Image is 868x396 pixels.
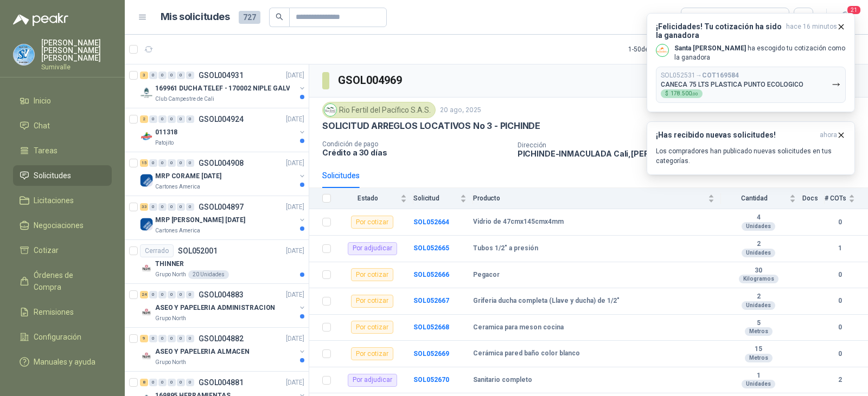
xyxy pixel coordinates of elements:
[177,291,185,298] div: 0
[13,240,112,261] a: Cotizar
[158,115,167,123] div: 0
[186,379,194,386] div: 0
[473,188,721,209] th: Producto
[158,203,167,211] div: 0
[158,159,167,167] div: 0
[13,215,112,236] a: Negociaciones
[199,335,244,342] p: GSOL004882
[155,215,245,225] p: MRP [PERSON_NAME] [DATE]
[155,303,275,313] p: ASEO Y PAPELERIA ADMINISTRACION
[721,319,796,328] b: 5
[825,375,855,385] b: 2
[473,218,564,226] b: Vidrio de 47cmx145cmx4mm
[140,130,153,143] img: Company Logo
[168,379,176,386] div: 0
[721,213,796,222] b: 4
[322,120,540,132] p: SOLICITUD ARREGLOS LOCATIVOS No 3 - PICHINDE
[13,302,112,322] a: Remisiones
[721,372,796,380] b: 1
[149,335,157,342] div: 0
[199,115,244,123] p: GSOL004924
[188,270,229,279] div: 20 Unidades
[140,69,307,103] a: 3 0 0 0 0 0 GSOL004931[DATE] Company Logo169961 DUCHA TELEF - 170002 NIPLE GALVClub Campestre de ...
[413,218,449,226] b: SOL052664
[158,291,167,298] div: 0
[177,159,185,167] div: 0
[34,170,71,181] span: Solicitudes
[168,203,176,211] div: 0
[721,293,796,301] b: 2
[413,194,458,202] span: Solicitud
[661,81,803,88] p: CANECA 75 LTS PLASTICA PUNTO ECOLOGICO
[199,159,244,167] p: GSOL004908
[13,352,112,372] a: Manuales y ayuda
[13,115,112,136] a: Chat
[34,120,50,132] span: Chat
[825,270,855,280] b: 0
[13,265,112,297] a: Órdenes de Compra
[656,131,815,140] h3: ¡Has recibido nuevas solicitudes!
[413,188,473,209] th: Solicitud
[186,72,194,79] div: 0
[688,11,711,23] div: Todas
[140,174,153,187] img: Company Logo
[140,203,148,211] div: 33
[661,72,739,80] p: SOL052531 →
[168,335,176,342] div: 0
[413,271,449,278] a: SOL052666
[721,345,796,354] b: 15
[34,219,84,231] span: Negociaciones
[413,350,449,358] b: SOL052669
[825,188,868,209] th: # COTs
[656,67,846,103] button: SOL052531→COT169584CANECA 75 LTS PLASTICA PUNTO ECOLOGICO$178.500,00
[155,139,174,147] p: Patojito
[413,244,449,252] a: SOL052665
[149,379,157,386] div: 0
[671,91,698,96] span: 178.500
[34,194,74,206] span: Licitaciones
[34,306,74,318] span: Remisiones
[286,246,304,256] p: [DATE]
[518,149,779,158] p: PICHINDE-INMACULADA Cali , [PERSON_NAME][GEOGRAPHIC_DATA]
[413,376,449,384] a: SOL052670
[473,297,620,306] b: Griferia ducha completa (Llave y ducha) de 1/2"
[158,72,167,79] div: 0
[140,335,148,342] div: 9
[322,170,360,181] div: Solicitudes
[745,327,773,336] div: Metros
[140,115,148,123] div: 2
[825,217,855,228] b: 0
[692,92,698,96] span: ,00
[41,64,112,70] p: Sumivalle
[742,301,775,310] div: Unidades
[661,89,703,98] div: $
[825,243,855,254] b: 1
[846,5,861,15] span: 21
[351,216,393,229] div: Por cotizar
[647,13,855,112] button: ¡Felicidades! Tu cotización ha sido la ganadorahace 16 minutos Company LogoSanta [PERSON_NAME] ha...
[742,249,775,257] div: Unidades
[186,291,194,298] div: 0
[178,247,218,255] p: SOL052001
[413,297,449,304] b: SOL052667
[140,218,153,231] img: Company Logo
[34,244,59,256] span: Cotizar
[656,44,668,56] img: Company Logo
[802,188,825,209] th: Docs
[337,194,398,202] span: Estado
[324,104,336,116] img: Company Logo
[140,291,148,298] div: 24
[140,288,307,323] a: 24 0 0 0 0 0 GSOL004883[DATE] Company LogoASEO Y PAPELERIA ADMINISTRACIONGrupo North
[177,379,185,386] div: 0
[656,22,782,40] h3: ¡Felicidades! Tu cotización ha sido la ganadora
[702,72,739,79] b: COT169584
[155,183,200,191] p: Cartones America
[41,39,112,62] p: [PERSON_NAME] [PERSON_NAME] [PERSON_NAME]
[155,347,250,357] p: ASEO Y PAPELERIA ALMACEN
[177,72,185,79] div: 0
[140,379,148,386] div: 8
[656,146,846,166] p: Los compradores han publicado nuevas solicitudes en tus categorías.
[351,268,393,281] div: Por cotizar
[155,83,290,94] p: 169961 DUCHA TELEF - 170002 NIPLE GALV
